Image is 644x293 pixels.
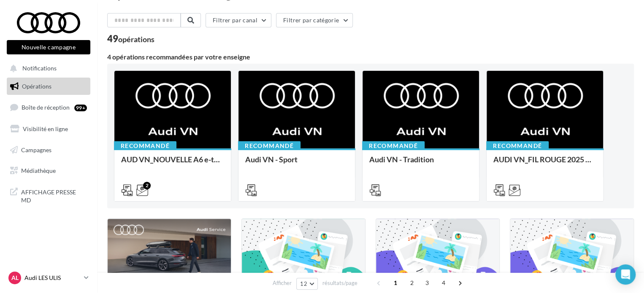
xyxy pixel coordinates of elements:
[143,182,151,189] div: 2
[5,141,92,159] a: Campagnes
[405,276,419,290] span: 2
[21,167,56,174] span: Médiathèque
[296,278,318,290] button: 12
[24,274,81,282] p: Audi LES ULIS
[300,280,307,287] span: 12
[322,279,357,287] span: résultats/page
[493,155,596,172] div: AUDI VN_FIL ROUGE 2025 - A1, Q2, Q3, Q5 et Q4 e-tron
[615,264,636,285] div: Open Intercom Messenger
[21,186,87,204] span: AFFICHAGE PRESSE MD
[420,276,434,290] span: 3
[11,274,19,282] span: AL
[23,125,68,132] span: Visibilité en ligne
[22,83,51,90] span: Opérations
[74,105,87,111] div: 99+
[21,146,51,153] span: Campagnes
[369,155,472,172] div: Audi VN - Tradition
[5,98,92,116] a: Boîte de réception99+
[276,13,353,27] button: Filtrer par catégorie
[245,155,348,172] div: Audi VN - Sport
[5,120,92,138] a: Visibilité en ligne
[486,141,549,151] div: Recommandé
[238,141,300,151] div: Recommandé
[114,141,176,151] div: Recommandé
[7,270,90,286] a: AL Audi LES ULIS
[118,35,154,43] div: opérations
[22,104,70,111] span: Boîte de réception
[107,34,154,43] div: 49
[206,13,271,27] button: Filtrer par canal
[5,183,92,208] a: AFFICHAGE PRESSE MD
[22,65,57,72] span: Notifications
[7,40,90,54] button: Nouvelle campagne
[121,155,224,172] div: AUD VN_NOUVELLE A6 e-tron
[273,279,292,287] span: Afficher
[107,54,634,60] div: 4 opérations recommandées par votre enseigne
[437,276,450,290] span: 4
[5,162,92,180] a: Médiathèque
[389,276,402,290] span: 1
[362,141,425,151] div: Recommandé
[5,78,92,95] a: Opérations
